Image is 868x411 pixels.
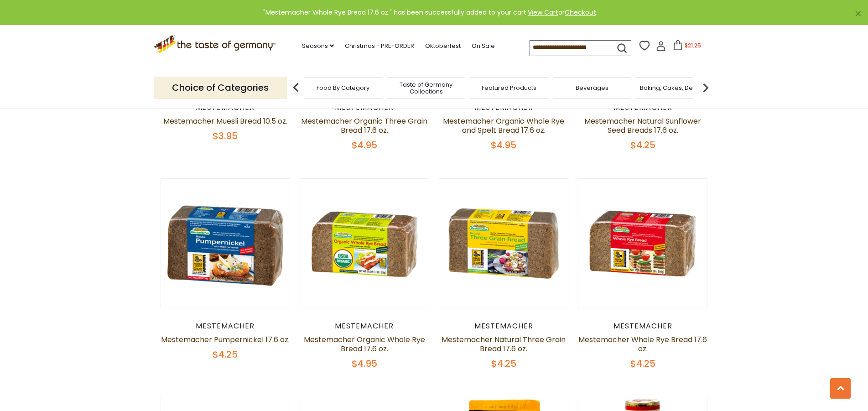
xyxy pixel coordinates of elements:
[576,84,608,91] a: Beverages
[300,103,430,112] div: Mestemacher
[352,357,377,370] span: $4.95
[630,357,655,370] span: $4.25
[300,322,430,331] div: Mestemacher
[161,322,291,331] div: Mestemacher
[439,322,569,331] div: Mestemacher
[161,179,290,308] img: Mestemacher Pumpernickel 17.6 oz.
[442,334,566,354] a: Mestemacher Natural Three Grain Bread 17.6 oz.
[154,77,287,99] p: Choice of Categories
[491,357,516,370] span: $4.25
[685,42,701,49] span: $21.25
[630,139,655,151] span: $4.25
[472,41,495,51] a: On Sale
[7,7,853,18] div: "Mestemacher Whole Rye Bread 17.6 oz." has been successfully added to your cart. or .
[317,84,369,91] a: Food By Category
[439,103,569,112] div: Mestemacher
[584,116,701,135] a: Mestemacher Natural Sunflower Seed Breads 17.6 oz.
[213,348,238,361] span: $4.25
[696,78,715,97] img: next arrow
[439,179,568,308] img: Mestemacher Natural Three Grain Bread 17.6 oz.
[443,116,564,135] a: Mestemacher Organic Whole Rye and Spelt Bread 17.6 oz.
[302,41,334,51] a: Seasons
[565,8,596,17] a: Checkout
[668,40,707,54] button: $21.25
[855,11,861,16] a: ×
[578,179,707,308] img: Mestemacher Whole Rye Bread 17.6 oz.
[482,84,536,91] a: Featured Products
[578,334,707,354] a: Mestemacher Whole Rye Bread 17.6 oz.
[301,116,427,135] a: Mestemacher Organic Three Grain Bread 17.6 oz.
[163,116,287,126] a: Mestemacher Muesli Bread 10.5 oz.
[161,103,291,112] div: Mestemacher
[287,78,305,97] img: previous arrow
[425,41,461,51] a: Oktoberfest
[304,334,425,354] a: Mestemacher Organic Whole Rye Bread 17.6 oz.
[491,139,516,151] span: $4.95
[578,322,708,331] div: Mestemacher
[352,139,377,151] span: $4.95
[161,334,290,345] a: Mestemacher Pumpernickel 17.6 oz.
[213,130,238,142] span: $3.95
[300,179,429,308] img: Mestemacher Organic Whole Rye Bread 17.6 oz.
[390,81,463,95] a: Taste of Germany Collections
[578,103,708,112] div: Mestemacher
[640,84,711,91] a: Baking, Cakes, Desserts
[345,41,414,51] a: Christmas - PRE-ORDER
[528,8,558,17] a: View Cart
